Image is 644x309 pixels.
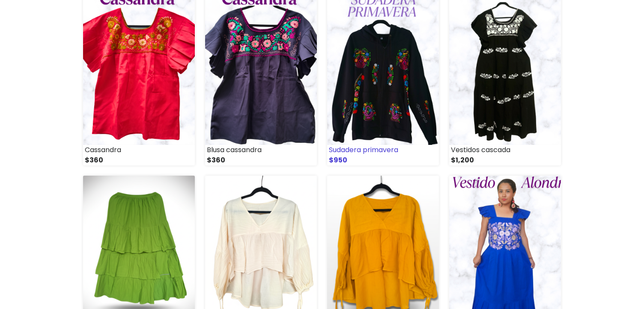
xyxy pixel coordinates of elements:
[327,155,439,165] div: $950
[327,145,439,155] div: Sudadera primavera
[205,145,317,155] div: Blusa cassandra
[205,155,317,165] div: $360
[449,155,561,165] div: $1,200
[83,145,195,155] div: Cassandra
[449,145,561,155] div: Vestidos cascada
[83,155,195,165] div: $360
